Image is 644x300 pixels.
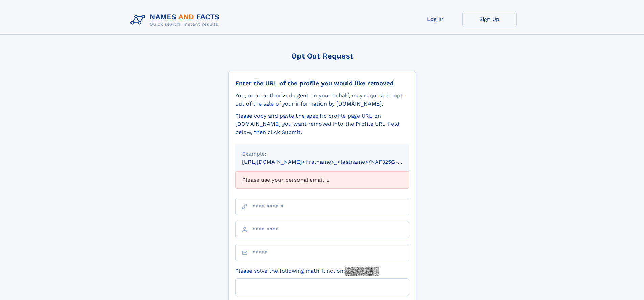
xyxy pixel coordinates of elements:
a: Sign Up [462,11,517,27]
div: Opt Out Request [228,52,416,60]
div: You, or an authorized agent on your behalf, may request to opt-out of the sale of your informatio... [235,92,409,108]
label: Please solve the following math function: [235,267,379,276]
a: Log In [408,11,462,27]
small: [URL][DOMAIN_NAME]<firstname>_<lastname>/NAF325G-xxxxxxxx [242,159,422,165]
div: Please use your personal email ... [235,171,409,188]
img: Logo Names and Facts [128,11,225,29]
div: Enter the URL of the profile you would like removed [235,79,409,87]
div: Please copy and paste the specific profile page URL on [DOMAIN_NAME] you want removed into the Pr... [235,112,409,136]
div: Example: [242,150,402,158]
